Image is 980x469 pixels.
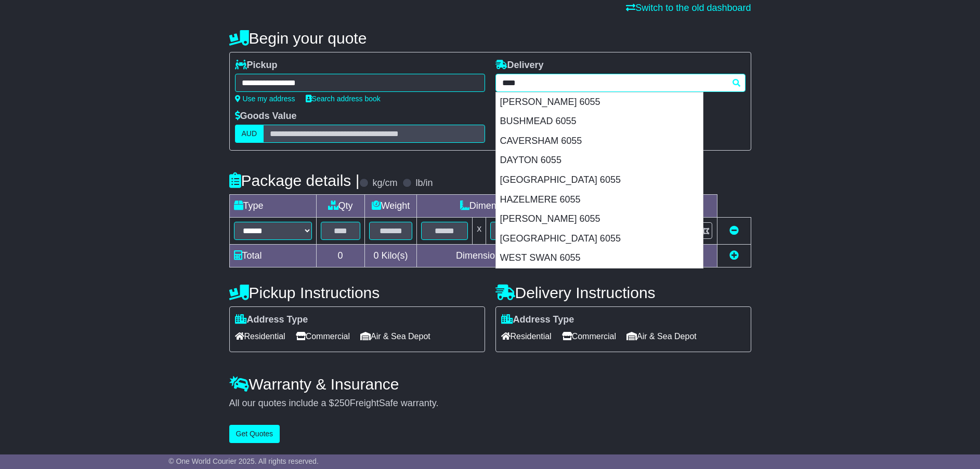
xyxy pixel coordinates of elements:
span: Air & Sea Depot [626,328,697,344]
td: Kilo(s) [364,245,417,267]
label: Address Type [501,314,574,326]
a: Add new item [729,250,739,261]
div: [PERSON_NAME] 6055 [496,92,703,112]
h4: Pickup Instructions [229,284,485,301]
span: Residential [235,328,285,344]
h4: Delivery Instructions [495,284,751,301]
a: Search address book [306,95,381,103]
a: Remove this item [729,225,739,236]
h4: Warranty & Insurance [229,376,751,393]
a: Use my address [235,95,295,103]
label: AUD [235,125,264,143]
span: 0 [373,250,378,261]
button: Get Quotes [229,425,280,443]
span: Commercial [562,328,616,344]
td: 0 [316,245,364,267]
a: Switch to the old dashboard [626,3,751,13]
label: Address Type [235,314,308,326]
td: Weight [364,195,417,218]
td: Total [229,245,316,267]
div: HAZELMERE 6055 [496,190,703,210]
div: CAVERSHAM 6055 [496,131,703,151]
div: [GEOGRAPHIC_DATA] 6055 [496,170,703,190]
div: WEST SWAN 6055 [496,248,703,268]
span: 250 [334,398,350,408]
div: BUSHMEAD 6055 [496,112,703,131]
label: Delivery [495,60,544,71]
td: x [473,218,486,245]
td: Type [229,195,316,218]
label: kg/cm [372,178,397,189]
span: Residential [501,328,552,344]
div: [GEOGRAPHIC_DATA] 6055 [496,229,703,249]
div: DAYTON 6055 [496,151,703,170]
span: Commercial [296,328,350,344]
td: Dimensions (L x W x H) [417,195,610,218]
label: Pickup [235,60,278,71]
div: All our quotes include a $ FreightSafe warranty. [229,398,751,409]
typeahead: Please provide city [495,74,746,92]
h4: Package details | [229,172,360,189]
span: © One World Courier 2025. All rights reserved. [168,457,319,465]
h4: Begin your quote [229,30,751,47]
div: [PERSON_NAME] 6055 [496,209,703,229]
label: Goods Value [235,111,297,122]
span: Air & Sea Depot [360,328,430,344]
label: lb/in [415,178,433,189]
td: Qty [316,195,364,218]
td: Dimensions in Centimetre(s) [417,245,610,267]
